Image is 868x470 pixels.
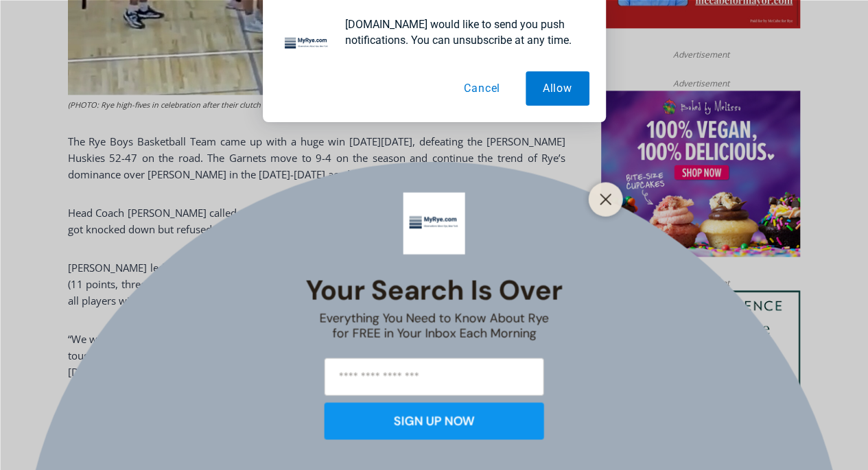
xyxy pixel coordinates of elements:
[279,16,334,71] img: notification icon
[330,133,665,171] a: Intern @ [DOMAIN_NAME]
[526,71,589,106] button: Allow
[447,71,517,106] button: Cancel
[334,16,589,48] div: [DOMAIN_NAME] would like to send you push notifications. You can unsubscribe at any time.
[347,1,648,133] div: "The first chef I interviewed talked about coming to [GEOGRAPHIC_DATA] from [GEOGRAPHIC_DATA] in ...
[359,137,636,167] span: Intern @ [DOMAIN_NAME]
